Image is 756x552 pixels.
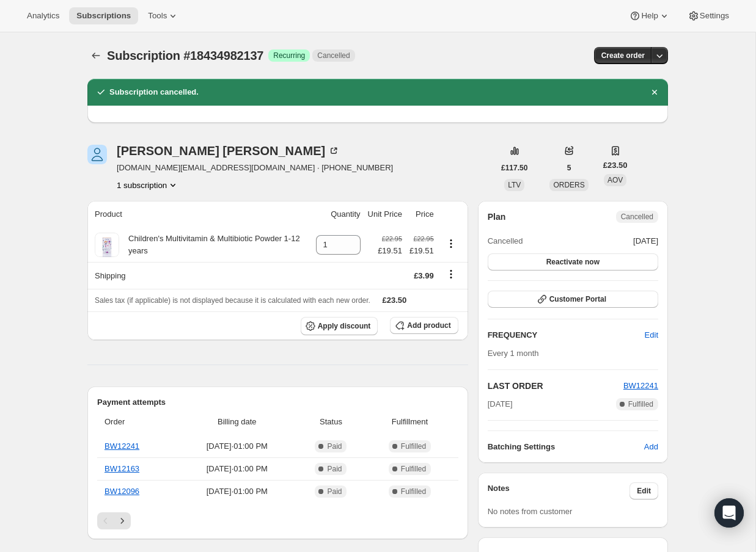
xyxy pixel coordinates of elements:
h6: Batching Settings [488,441,644,453]
span: £23.50 [603,159,628,172]
button: Edit [637,325,666,345]
button: Edit [629,482,658,499]
h2: LAST ORDER [488,380,623,392]
span: Status [301,416,362,428]
small: £22.95 [382,235,402,242]
span: No notes from customer [488,507,573,516]
span: ORDERS [553,181,584,189]
span: Paid [327,487,342,496]
span: Fulfillment [369,416,450,428]
span: [DATE] · 01:00 PM [181,485,293,498]
span: Fulfilled [628,399,653,409]
span: Fulfilled [401,487,426,496]
button: 5 [560,159,579,176]
span: Subscription #18434982137 [107,49,263,62]
a: BW12096 [105,487,139,496]
span: Billing date [181,416,293,428]
button: Dismiss notification [646,84,663,101]
span: £19.51 [409,245,434,257]
span: Stephanie Mcnees [87,145,107,164]
button: Reactivate now [488,253,658,271]
span: Reactivate now [546,257,600,267]
span: AOV [607,176,623,184]
span: Fulfilled [401,441,426,451]
span: Edit [645,329,658,341]
button: Tools [141,7,186,24]
span: Sales tax (if applicable) is not displayed because it is calculated with each new order. [95,296,370,305]
div: Open Intercom Messenger [714,498,744,528]
span: Subscriptions [76,11,131,21]
div: [PERSON_NAME] [PERSON_NAME] [117,145,340,157]
nav: Pagination [97,512,458,529]
button: Create order [594,47,652,64]
span: Paid [327,441,342,451]
h2: Plan [488,211,506,223]
span: Add product [407,321,450,330]
button: Apply discount [301,317,378,335]
span: LTV [508,181,521,189]
button: Analytics [20,7,67,24]
a: BW12163 [105,464,139,473]
button: BW12241 [623,380,658,392]
th: Order [97,409,177,435]
span: £3.99 [414,271,434,280]
h2: FREQUENCY [488,329,645,341]
button: Customer Portal [488,291,658,308]
button: Product actions [117,179,179,191]
span: Cancelled [621,212,653,222]
span: Settings [700,11,729,21]
span: £23.50 [383,296,407,305]
h2: Subscription cancelled. [109,86,199,98]
img: product img [95,233,119,257]
span: Every 1 month [488,349,539,358]
button: Subscriptions [69,7,138,24]
span: [DATE] · 01:00 PM [181,463,293,475]
span: Help [641,11,658,21]
small: £22.95 [414,235,434,242]
span: Fulfilled [401,464,426,474]
th: Unit Price [364,201,406,228]
th: Price [406,201,438,228]
span: [DATE] [488,398,513,410]
span: Tools [148,11,167,21]
span: £19.51 [378,245,402,257]
a: BW12241 [105,441,139,451]
th: Product [87,201,312,228]
span: £117.50 [501,163,527,173]
span: Paid [327,464,342,474]
button: Help [622,7,677,24]
th: Shipping [87,262,312,289]
span: Edit [637,486,651,496]
span: [DOMAIN_NAME][EMAIL_ADDRESS][DOMAIN_NAME] · [PHONE_NUMBER] [117,162,393,174]
span: [DATE] [633,235,658,247]
span: Create order [601,51,645,60]
span: Cancelled [488,235,523,247]
button: Add product [390,317,458,334]
button: Next [114,512,131,529]
span: Apply discount [318,321,371,331]
h3: Notes [488,482,630,499]
span: [DATE] · 01:00 PM [181,440,293,452]
h2: Payment attempts [97,396,458,409]
button: Subscriptions [87,47,105,64]
button: Shipping actions [441,267,461,281]
button: Add [637,437,666,457]
button: £117.50 [494,159,535,176]
th: Quantity [312,201,364,228]
a: BW12241 [623,381,658,390]
button: Settings [680,7,736,24]
span: Customer Portal [549,294,606,304]
button: Product actions [441,237,461,250]
span: Recurring [273,51,305,60]
span: Cancelled [317,51,350,60]
span: Add [644,441,658,453]
div: Children's Multivitamin & Multibiotic Powder 1-12 years [119,233,309,257]
span: Analytics [27,11,59,21]
span: 5 [567,163,571,173]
